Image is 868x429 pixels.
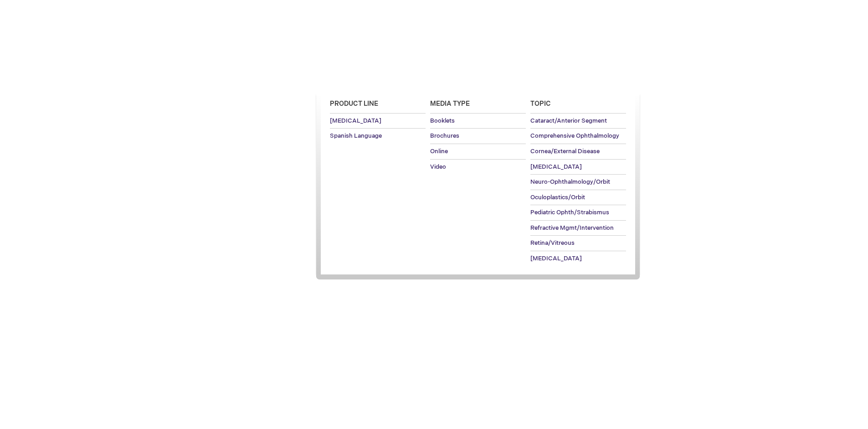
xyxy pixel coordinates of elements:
span: Refractive Mgmt/Intervention [530,224,614,232]
span: Oculoplastics/Orbit [530,194,585,201]
span: Spanish Language [330,132,382,140]
span: [MEDICAL_DATA] [530,163,582,171]
span: Online [430,148,448,155]
span: [MEDICAL_DATA] [530,255,582,262]
span: Pediatric Ophth/Strabismus [530,209,609,216]
span: Retina/Vitreous [530,239,575,247]
span: Video [430,163,446,171]
span: Product Line [330,100,378,108]
span: Brochures [430,132,459,140]
span: Comprehensive Ophthalmology [530,132,619,140]
span: Cataract/Anterior Segment [530,117,607,124]
span: Neuro-Ophthalmology/Orbit [530,178,610,186]
span: [MEDICAL_DATA] [330,117,381,124]
span: Booklets [430,117,455,124]
span: Topic [530,100,551,108]
span: Cornea/External Disease [530,148,600,155]
span: Media Type [430,100,470,108]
